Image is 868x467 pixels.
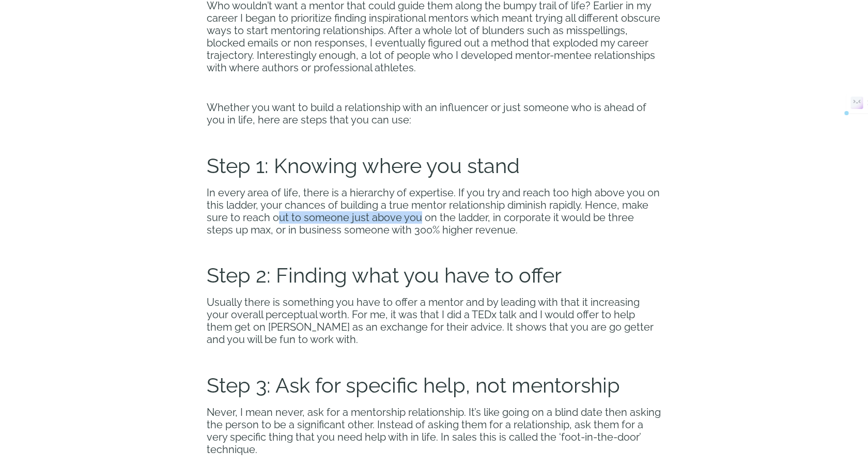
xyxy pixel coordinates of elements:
span: Usually there is something you have to offer a mentor and by leading with that it increasing your... [207,296,654,346]
span: Whether you want to build a relationship with an influencer or just someone who is ahead of you i... [207,101,646,126]
span: Step 1: Knowing where you stand [207,153,520,178]
span: Step 2: Finding what you have to offer [207,263,562,287]
span: Step 3: Ask for specific help, not mentorship [207,373,620,397]
span: In every area of life, there is a hierarchy of expertise. If you try and reach too high above you... [207,186,660,236]
span: Never, I mean never, ask for a mentorship relationship. It’s like going on a blind date then aski... [207,406,661,456]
